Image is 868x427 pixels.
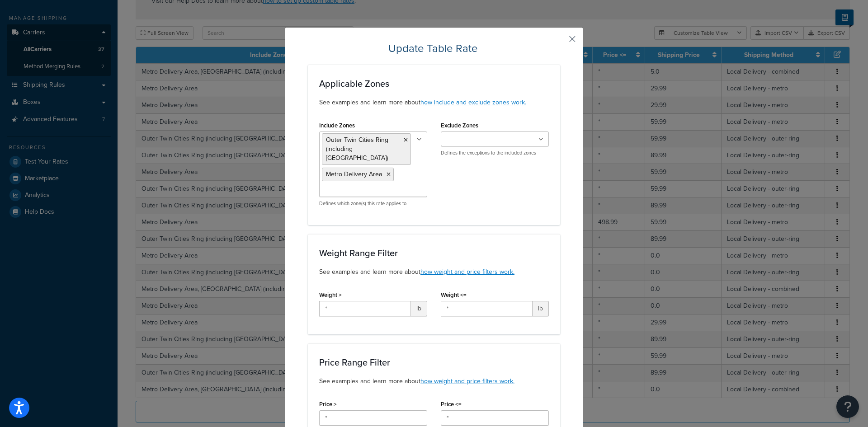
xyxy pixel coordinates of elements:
[441,401,462,408] label: Price <=
[441,291,467,298] label: Weight <=
[533,301,549,316] span: lb
[411,301,427,316] span: lb
[326,135,388,163] span: Outer Twin Cities Ring (including [GEOGRAPHIC_DATA])
[441,150,549,156] p: Defines the exceptions to the included zones
[319,376,549,386] p: See examples and learn more about
[420,376,514,386] a: how weight and price filters work.
[441,122,478,129] label: Exclude Zones
[319,200,427,207] p: Defines which zone(s) this rate applies to
[319,267,549,277] p: See examples and learn more about
[319,79,549,89] h3: Applicable Zones
[308,41,560,56] h2: Update Table Rate
[326,169,382,179] span: Metro Delivery Area
[319,401,337,408] label: Price >
[319,357,549,367] h3: Price Range Filter
[319,291,342,298] label: Weight >
[319,122,355,129] label: Include Zones
[319,98,549,108] p: See examples and learn more about
[420,267,514,277] a: how weight and price filters work.
[420,98,526,107] a: how include and exclude zones work.
[319,248,549,258] h3: Weight Range Filter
